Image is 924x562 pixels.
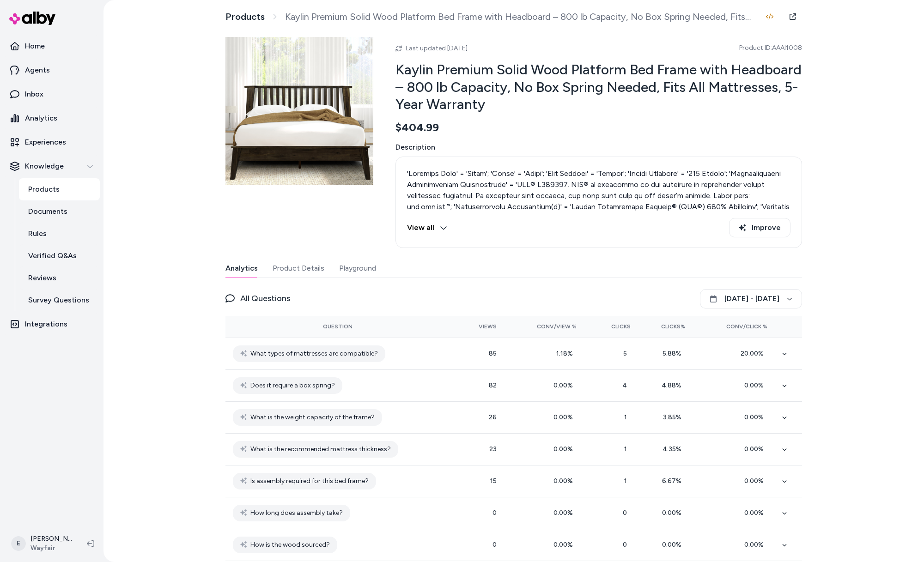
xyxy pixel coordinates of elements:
[663,445,685,453] span: 4.35 %
[492,541,497,549] span: 0
[624,477,631,485] span: 1
[407,168,790,290] p: 'Loremips Dolo' = 'Sitam'; 'Conse' = 'Adipi'; 'Elit Seddoei' = 'Tempor'; 'Incidi Utlabore' = '215...
[479,323,497,330] span: Views
[225,259,258,278] button: Analytics
[744,541,767,549] span: 0.00 %
[622,381,631,389] span: 4
[25,319,67,330] p: Integrations
[339,259,376,278] button: Playground
[489,413,497,421] span: 26
[744,381,767,389] span: 0.00 %
[623,541,631,549] span: 0
[662,509,685,517] span: 0.00 %
[624,413,631,421] span: 1
[661,323,685,330] span: Clicks%
[25,137,66,148] p: Experiences
[4,35,100,57] a: Home
[323,319,353,334] button: Question
[553,541,577,549] span: 0.00 %
[556,350,577,357] span: 1.18 %
[4,59,100,81] a: Agents
[700,319,767,334] button: Conv/Click %
[662,541,685,549] span: 0.00 %
[250,348,378,359] span: What types of mattresses are compatible?
[19,223,100,245] a: Rules
[662,477,685,485] span: 6.67 %
[240,292,290,305] span: All Questions
[250,476,369,487] span: Is assembly required for this bed frame?
[663,413,685,421] span: 3.85 %
[662,381,685,389] span: 4.88 %
[273,259,324,278] button: Product Details
[395,61,802,113] h2: Kaylin Premium Solid Wood Platform Bed Frame with Headboard – 800 lb Capacity, No Box Spring Need...
[553,413,577,421] span: 0.00 %
[489,350,497,357] span: 85
[407,218,447,237] button: View all
[457,319,497,334] button: Views
[623,509,631,517] span: 0
[744,413,767,421] span: 0.00 %
[19,200,100,223] a: Documents
[624,445,631,453] span: 1
[645,319,685,334] button: Clicks%
[25,161,64,172] p: Knowledge
[492,509,497,517] span: 0
[28,228,47,239] p: Rules
[9,12,55,25] img: alby Logo
[741,350,767,357] span: 20.00 %
[250,539,330,550] span: How is the wood sourced?
[726,323,767,330] span: Conv/Click %
[489,381,497,389] span: 82
[28,250,77,261] p: Verified Q&As
[250,508,343,519] span: How long does assembly take?
[225,11,753,23] nav: breadcrumb
[4,107,100,129] a: Analytics
[4,155,100,177] button: Knowledge
[25,89,43,100] p: Inbox
[4,313,100,335] a: Integrations
[28,295,89,306] p: Survey Questions
[729,218,790,237] button: Improve
[25,41,45,52] p: Home
[553,381,577,389] span: 0.00 %
[611,323,631,330] span: Clicks
[25,113,57,124] p: Analytics
[406,44,468,52] span: Last updated [DATE]
[250,444,391,455] span: What is the recommended mattress thickness?
[4,131,100,153] a: Experiences
[28,272,56,284] p: Reviews
[30,534,72,544] p: [PERSON_NAME]
[6,529,79,558] button: E[PERSON_NAME]Wayfair
[395,121,439,134] span: $404.99
[739,43,802,53] span: Product ID: AAAI1008
[19,178,100,200] a: Products
[744,445,767,453] span: 0.00 %
[553,445,577,453] span: 0.00 %
[553,509,577,517] span: 0.00 %
[744,509,767,517] span: 0.00 %
[4,83,100,105] a: Inbox
[19,245,100,267] a: Verified Q&As
[553,477,577,485] span: 0.00 %
[11,536,26,551] span: E
[700,289,802,308] button: [DATE] - [DATE]
[250,380,335,391] span: Does it require a box spring?
[19,289,100,311] a: Survey Questions
[489,445,497,453] span: 23
[30,544,72,553] span: Wayfair
[25,65,50,76] p: Agents
[490,477,497,485] span: 15
[225,37,373,185] img: .jpg
[395,142,802,153] span: Description
[19,267,100,289] a: Reviews
[285,11,753,23] span: Kaylin Premium Solid Wood Platform Bed Frame with Headboard – 800 lb Capacity, No Box Spring Need...
[225,11,265,23] a: Products
[323,323,353,330] span: Question
[28,184,60,195] p: Products
[250,412,375,423] span: What is the weight capacity of the frame?
[28,206,67,217] p: Documents
[537,323,577,330] span: Conv/View %
[663,350,685,357] span: 5.88 %
[591,319,631,334] button: Clicks
[623,350,631,357] span: 5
